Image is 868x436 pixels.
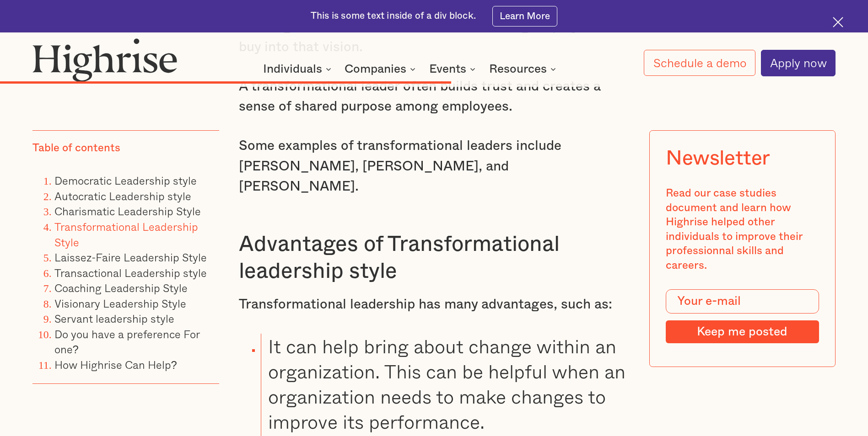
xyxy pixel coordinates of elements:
[429,64,466,74] div: Events
[32,141,120,156] div: Table of contents
[54,356,177,373] a: How Highrise Can Help?
[54,279,188,296] a: Coaching Leadership Style
[239,76,629,117] p: A transformational leader often builds trust and creates a sense of shared purpose among employees.
[263,64,334,74] div: Individuals
[239,294,629,314] p: Transformational leadership has many advantages, such as:
[263,64,322,74] div: Individuals
[32,38,178,82] img: Highrise logo
[54,310,174,327] a: Servant leadership style
[261,334,629,435] li: It can help bring about change within an organization. This can be helpful when an organization n...
[54,187,191,204] a: Autocratic Leadership style
[239,231,629,285] h3: Advantages of Transformational leadership style
[239,136,629,197] p: Some examples of transformational leaders include [PERSON_NAME], [PERSON_NAME], and [PERSON_NAME].
[54,218,198,250] a: Transformational Leadership Style
[666,147,770,170] div: Newsletter
[311,10,476,22] div: This is some text inside of a div block.
[489,64,547,74] div: Resources
[54,172,197,189] a: Democratic Leadership style
[54,249,207,266] a: Laissez-Faire Leadership Style
[489,64,559,74] div: Resources
[429,64,478,74] div: Events
[666,186,819,273] div: Read our case studies document and learn how Highrise helped other individuals to improve their p...
[761,50,836,76] a: Apply now
[345,64,406,74] div: Companies
[492,6,558,27] a: Learn More
[666,289,819,314] input: Your e-mail
[833,17,843,27] img: Cross icon
[666,320,819,343] input: Keep me posted
[666,289,819,343] form: Modal Form
[54,295,186,312] a: Visionary Leadership Style
[54,264,207,281] a: Transactional Leadership style
[54,325,199,358] a: Do you have a preference For one?
[54,202,201,219] a: Charismatic Leadership Style
[345,64,418,74] div: Companies
[644,50,755,76] a: Schedule a demo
